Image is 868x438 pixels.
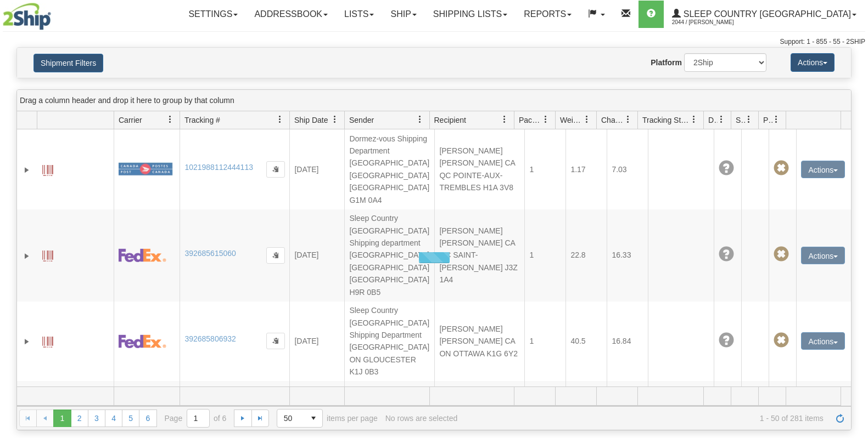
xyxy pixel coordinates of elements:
[681,9,851,19] span: Sleep Country [GEOGRAPHIC_DATA]
[495,110,514,129] a: Recipient filter column settings
[536,110,555,129] a: Packages filter column settings
[33,54,103,72] button: Shipment Filters
[271,110,289,129] a: Tracking # filter column settings
[465,414,824,423] span: 1 - 50 of 281 items
[3,3,51,30] img: logo2044.jpg
[601,115,624,126] span: Charge
[425,1,516,28] a: Shipping lists
[187,409,209,427] input: Page 1
[139,409,156,427] a: 6
[234,409,251,427] a: Go to the next page
[3,37,865,47] div: Support: 1 - 855 - 55 - 2SHIP
[349,115,374,126] span: Sender
[411,110,429,129] a: Sender filter column settings
[305,409,322,427] span: select
[385,414,458,423] div: No rows are selected
[578,110,596,129] a: Weight filter column settings
[277,409,378,428] span: items per page
[71,409,88,427] a: 2
[664,1,865,28] a: Sleep Country [GEOGRAPHIC_DATA] 2044 / [PERSON_NAME]
[516,1,580,28] a: Reports
[712,110,731,129] a: Delivery Status filter column settings
[831,409,849,427] a: Refresh
[740,110,758,129] a: Shipment Issues filter column settings
[336,1,382,28] a: Lists
[767,110,786,129] a: Pickup Status filter column settings
[122,409,139,427] a: 5
[672,17,754,28] span: 2044 / [PERSON_NAME]
[184,115,220,126] span: Tracking #
[843,163,867,275] iframe: chat widget
[165,409,227,428] span: Page of 6
[88,409,105,427] a: 3
[53,409,71,427] span: Page 1
[382,1,424,28] a: Ship
[434,115,466,126] span: Recipient
[180,1,246,28] a: Settings
[277,409,323,428] span: Page sizes drop down
[105,409,122,427] a: 4
[284,413,298,424] span: 50
[651,57,682,68] label: Platform
[326,110,344,129] a: Ship Date filter column settings
[519,115,542,126] span: Packages
[791,53,835,72] button: Actions
[251,409,269,427] a: Go to the last page
[246,1,336,28] a: Addressbook
[294,115,328,126] span: Ship Date
[642,115,690,126] span: Tracking Status
[763,115,772,126] span: Pickup Status
[119,115,142,126] span: Carrier
[619,110,637,129] a: Charge filter column settings
[685,110,703,129] a: Tracking Status filter column settings
[736,115,745,126] span: Shipment Issues
[17,90,851,111] div: grid grouping header
[560,115,583,126] span: Weight
[161,110,180,129] a: Carrier filter column settings
[708,115,718,126] span: Delivery Status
